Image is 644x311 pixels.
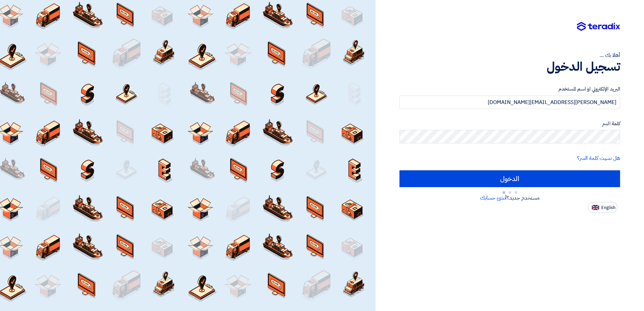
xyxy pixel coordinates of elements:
[399,51,620,59] div: أهلا بك ...
[399,96,620,109] input: أدخل بريد العمل الإلكتروني او اسم المستخدم الخاص بك ...
[399,194,620,202] div: مستخدم جديد؟
[577,154,620,162] a: هل نسيت كلمة السر؟
[588,202,617,213] button: English
[577,22,620,31] img: Teradix logo
[601,205,615,210] span: English
[399,85,620,93] label: البريد الإلكتروني او اسم المستخدم
[399,170,620,187] input: الدخول
[399,120,620,128] label: كلمة السر
[592,205,599,210] img: en-US.png
[399,59,620,74] h1: تسجيل الدخول
[480,194,507,202] a: أنشئ حسابك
